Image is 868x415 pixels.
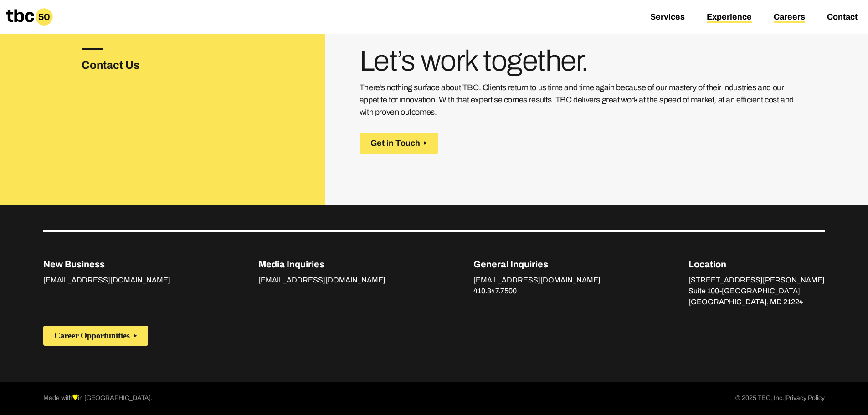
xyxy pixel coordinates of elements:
span: Get in Touch [370,138,420,148]
a: [EMAIL_ADDRESS][DOMAIN_NAME] [473,276,601,286]
a: [EMAIL_ADDRESS][DOMAIN_NAME] [258,276,385,286]
span: Career Opportunities [54,331,130,341]
p: Suite 100-[GEOGRAPHIC_DATA] [688,286,825,297]
p: New Business [43,257,170,271]
span: | [784,395,786,401]
button: Get in Touch [360,133,438,154]
p: Media Inquiries [258,257,385,271]
a: 410.347.7500 [473,287,517,297]
p: General Inquiries [473,257,601,271]
a: Contact [827,12,858,23]
p: © 2025 TBC, Inc. [735,393,825,404]
a: Careers [774,12,805,23]
p: [STREET_ADDRESS][PERSON_NAME] [688,275,825,286]
p: There’s nothing surface about TBC. Clients return to us time and time again because of our master... [360,82,800,118]
p: Location [688,257,825,271]
a: [EMAIL_ADDRESS][DOMAIN_NAME] [43,276,170,286]
p: [GEOGRAPHIC_DATA], MD 21224 [688,297,825,307]
p: Made with in [GEOGRAPHIC_DATA]. [43,393,153,404]
button: Career Opportunities [43,326,148,346]
a: Privacy Policy [786,393,825,404]
h3: Contact Us [82,57,169,73]
a: Experience [707,12,752,23]
h3: Let’s work together. [360,48,800,74]
a: Services [650,12,685,23]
